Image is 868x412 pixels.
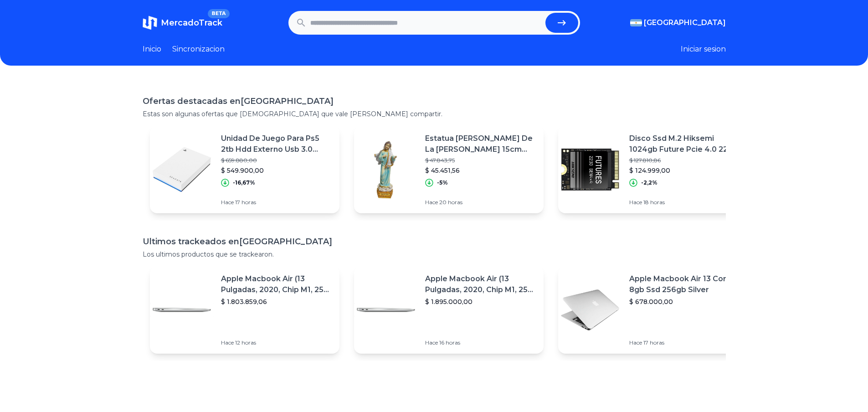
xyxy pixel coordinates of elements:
img: Featured image [354,138,418,201]
a: MercadoTrackBETA [143,15,222,30]
a: Featured imageUnidad De Juego Para Ps5 2tb Hdd Externo Usb 3.0 Seagate$ 659.880,00$ 549.900,00-16... [150,126,339,213]
a: Featured imageEstatua [PERSON_NAME] De La [PERSON_NAME] 15cm ([GEOGRAPHIC_DATA]) Imagen$ 47.843,7... [354,126,544,213]
a: Sincronizacion [172,44,225,55]
p: Estatua [PERSON_NAME] De La [PERSON_NAME] 15cm ([GEOGRAPHIC_DATA]) Imagen [425,133,536,155]
p: $ 47.843,75 [425,157,536,164]
p: -5% [437,179,448,186]
p: Hace 18 horas [629,199,740,206]
a: Featured imageApple Macbook Air (13 Pulgadas, 2020, Chip M1, 256 Gb De Ssd, 8 Gb De Ram) - Plata$... [150,266,339,354]
p: $ 1.803.859,06 [221,297,332,306]
p: $ 678.000,00 [629,297,740,306]
p: Apple Macbook Air (13 Pulgadas, 2020, Chip M1, 256 Gb De Ssd, 8 Gb De Ram) - Plata [425,273,536,295]
p: Apple Macbook Air 13 Core I5 8gb Ssd 256gb Silver [629,273,740,295]
a: Inicio [143,44,161,55]
p: Unidad De Juego Para Ps5 2tb Hdd Externo Usb 3.0 Seagate [221,133,332,155]
a: Featured imageApple Macbook Air (13 Pulgadas, 2020, Chip M1, 256 Gb De Ssd, 8 Gb De Ram) - Plata$... [354,266,544,354]
p: Hace 16 horas [425,339,536,346]
span: [GEOGRAPHIC_DATA] [644,17,726,28]
img: Featured image [150,278,214,342]
button: Iniciar sesion [681,44,726,55]
p: $ 127.810,86 [629,157,740,164]
img: Argentina [630,19,642,26]
p: Hace 20 horas [425,199,536,206]
h1: Ultimos trackeados en [GEOGRAPHIC_DATA] [143,235,726,248]
a: Featured imageApple Macbook Air 13 Core I5 8gb Ssd 256gb Silver$ 678.000,00Hace 17 horas [558,266,748,354]
img: Featured image [354,278,418,342]
span: BETA [208,9,229,18]
p: -2,2% [641,179,657,186]
p: $ 549.900,00 [221,166,332,175]
p: Disco Ssd M.2 Hiksemi 1024gb Future Pcie 4.0 2230 7450 Mb/s [629,133,740,155]
p: Estas son algunas ofertas que [DEMOGRAPHIC_DATA] que vale [PERSON_NAME] compartir. [143,109,726,118]
p: Hace 12 horas [221,339,332,346]
span: MercadoTrack [161,18,222,28]
p: $ 45.451,56 [425,166,536,175]
img: Featured image [150,138,214,201]
button: [GEOGRAPHIC_DATA] [630,17,726,28]
p: Hace 17 horas [221,199,332,206]
p: $ 1.895.000,00 [425,297,536,306]
img: Featured image [558,138,622,201]
img: Featured image [558,278,622,342]
p: $ 124.999,00 [629,166,740,175]
p: $ 659.880,00 [221,157,332,164]
img: MercadoTrack [143,15,157,30]
p: Los ultimos productos que se trackearon. [143,250,726,259]
p: Apple Macbook Air (13 Pulgadas, 2020, Chip M1, 256 Gb De Ssd, 8 Gb De Ram) - Plata [221,273,332,295]
a: Featured imageDisco Ssd M.2 Hiksemi 1024gb Future Pcie 4.0 2230 7450 Mb/s$ 127.810,86$ 124.999,00... [558,126,748,213]
p: -16,67% [233,179,255,186]
p: Hace 17 horas [629,339,740,346]
h1: Ofertas destacadas en [GEOGRAPHIC_DATA] [143,95,726,108]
